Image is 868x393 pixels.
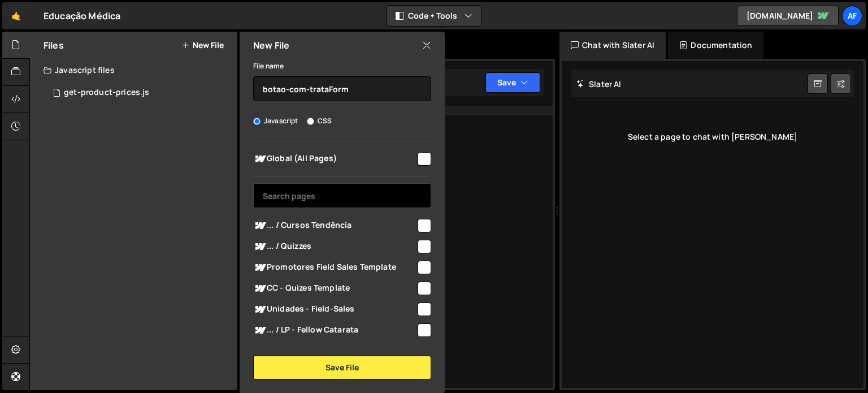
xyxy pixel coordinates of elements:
[253,240,416,253] span: ... / Quizzes
[44,9,120,23] div: Educação Médica
[576,79,622,89] h2: Slater AI
[571,114,854,159] div: Select a page to chat with [PERSON_NAME]
[253,356,431,379] button: Save File
[737,6,839,26] a: [DOMAIN_NAME]
[307,115,332,127] label: CSS
[64,88,149,98] div: get-product-prices.js
[253,261,416,274] span: Promotores Field Sales Template
[253,39,289,51] h2: New File
[253,183,431,208] input: Search pages
[253,323,416,337] span: ... / LP - Fellow Catarata
[181,41,224,50] button: New File
[253,118,261,125] input: Javascript
[44,81,237,104] div: 17033/46817.js
[485,72,540,93] button: Save
[253,219,416,232] span: ... / Cursos Tendência
[30,59,237,81] div: Javascript files
[44,39,64,51] h2: Files
[253,76,431,101] input: Name
[253,115,298,127] label: Javascript
[559,32,666,59] div: Chat with Slater AI
[253,303,416,316] span: Unidades - Field-Sales
[253,282,416,295] span: CC - Quizes Template
[253,61,284,72] label: File name
[842,6,862,26] a: Af
[668,32,763,59] div: Documentation
[307,118,314,125] input: CSS
[253,152,416,166] span: Global (All Pages)
[387,6,481,26] button: Code + Tools
[2,2,30,29] a: 🤙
